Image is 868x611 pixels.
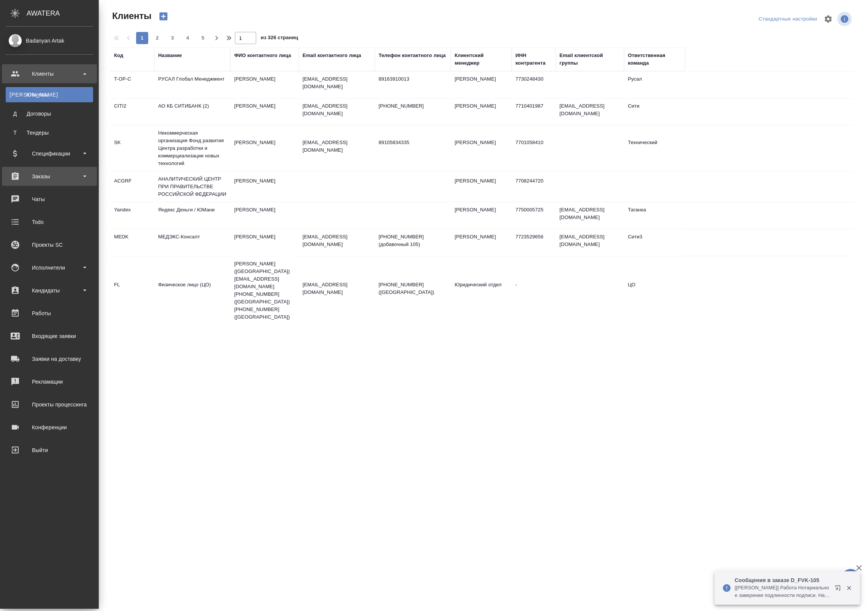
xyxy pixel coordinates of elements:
[230,98,299,125] td: [PERSON_NAME]
[455,52,508,67] div: Клиентский менеджер
[303,281,371,296] p: [EMAIL_ADDRESS][DOMAIN_NAME]
[27,6,99,21] div: AWATERA
[6,148,93,159] div: Спецификации
[2,327,97,346] a: Входящие заявки
[110,173,154,200] td: ACGRF
[379,102,447,110] p: [PHONE_NUMBER]
[230,135,299,162] td: [PERSON_NAME]
[451,229,512,256] td: [PERSON_NAME]
[735,584,830,600] p: [[PERSON_NAME]] Работа Нотариальное заверение подлинности подписи. Назначено подразделение "Пушки...
[158,52,182,59] div: Название
[230,229,299,256] td: [PERSON_NAME]
[6,330,93,342] div: Входящие заявки
[151,32,163,44] button: 2
[303,52,361,59] div: Email контактного лица
[6,37,93,45] div: Badanyan Artak
[556,98,624,125] td: [EMAIL_ADDRESS][DOMAIN_NAME]
[303,75,371,90] p: [EMAIL_ADDRESS][DOMAIN_NAME]
[154,98,230,125] td: АО КБ СИТИБАНК (2)
[230,71,299,98] td: [PERSON_NAME]
[154,202,230,229] td: Яндекс Деньги / ЮМани
[114,52,123,59] div: Код
[516,52,552,67] div: ИНН контрагента
[757,13,819,25] div: split button
[512,173,556,200] td: 7708244720
[197,34,209,42] span: 5
[6,422,93,433] div: Конференции
[2,190,97,209] a: Чаты
[154,125,230,171] td: Некоммерческая организация Фонд развития Центра разработки и коммерциализации новых технологий
[379,233,447,248] p: [PHONE_NUMBER] (добавочный 105)
[379,52,446,59] div: Телефон контактного лица
[167,32,179,44] button: 3
[303,102,371,117] p: [EMAIL_ADDRESS][DOMAIN_NAME]
[10,129,89,136] div: Тендеры
[110,10,151,22] span: Клиенты
[182,34,194,42] span: 4
[2,395,97,414] a: Проекты процессинга
[6,216,93,228] div: Todo
[2,304,97,323] a: Работы
[624,71,685,98] td: Русал
[6,308,93,319] div: Работы
[624,277,685,304] td: ЦО
[154,71,230,98] td: РУСАЛ Глобал Менеджмент
[512,98,556,125] td: 7710401987
[234,52,291,59] div: ФИО контактного лица
[6,125,93,140] a: ТТендеры
[10,91,89,98] div: Клиенты
[451,277,512,304] td: Юридический отдел
[6,353,93,365] div: Заявки на доставку
[154,229,230,256] td: МЕДЭКС-Консалт
[261,33,298,44] span: из 326 страниц
[6,262,93,273] div: Исполнители
[379,281,447,296] p: [PHONE_NUMBER] ([GEOGRAPHIC_DATA])
[6,376,93,387] div: Рекламации
[110,229,154,256] td: MEDK
[556,229,624,256] td: [EMAIL_ADDRESS][DOMAIN_NAME]
[560,52,620,67] div: Email клиентской группы
[379,75,447,83] p: 89163910013
[230,173,299,200] td: [PERSON_NAME]
[2,372,97,391] a: Рекламации
[819,10,838,28] span: Настроить таблицу
[154,277,230,304] td: Физическое лицо (ЦО)
[6,87,93,102] a: [PERSON_NAME]Клиенты
[841,569,860,588] button: 🙏
[2,213,97,232] a: Todo
[735,577,830,584] p: Сообщения в заказе D_FVK-105
[110,98,154,125] td: CITI2
[182,32,194,44] button: 4
[2,418,97,437] a: Конференции
[512,71,556,98] td: 7730248430
[512,202,556,229] td: 7750005725
[841,585,857,592] button: Закрыть
[624,202,685,229] td: Таганка
[2,349,97,368] a: Заявки на доставку
[110,135,154,162] td: SK
[451,135,512,162] td: [PERSON_NAME]
[628,52,681,67] div: Ответственная команда
[6,444,93,456] div: Выйти
[830,581,849,599] button: Открыть в новой вкладке
[230,202,299,229] td: [PERSON_NAME]
[6,285,93,296] div: Кандидаты
[6,399,93,410] div: Проекты процессинга
[2,235,97,254] a: Проекты SC
[151,34,163,42] span: 2
[197,32,209,44] button: 5
[624,229,685,256] td: Сити3
[838,12,854,26] span: Посмотреть информацию
[6,68,93,79] div: Клиенты
[624,135,685,162] td: Технический
[230,256,299,325] td: [PERSON_NAME] ([GEOGRAPHIC_DATA]) [EMAIL_ADDRESS][DOMAIN_NAME] [PHONE_NUMBER] ([GEOGRAPHIC_DATA])...
[303,139,371,154] p: [EMAIL_ADDRESS][DOMAIN_NAME]
[512,229,556,256] td: 7723529656
[6,239,93,251] div: Проекты SC
[451,98,512,125] td: [PERSON_NAME]
[6,106,93,121] a: ДДоговоры
[379,139,447,146] p: 89105834335
[6,194,93,205] div: Чаты
[512,135,556,162] td: 7701058410
[154,171,230,202] td: АНАЛИТИЧЕСКИЙ ЦЕНТР ПРИ ПРАВИТЕЛЬСТВЕ РОССИЙСКОЙ ФЕДЕРАЦИИ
